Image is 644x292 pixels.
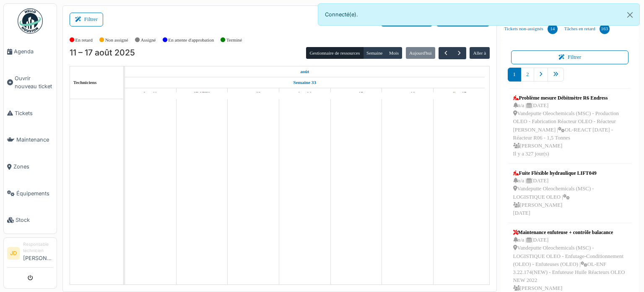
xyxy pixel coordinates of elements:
button: Mois [386,47,402,59]
a: Agenda [4,38,57,65]
a: Tâches en retard [561,18,613,40]
label: En retard [75,37,93,44]
div: Responsable technicien [23,241,53,254]
a: 11 août 2025 [142,88,159,99]
a: Fuite Fléxible hydraulique LIFT049 n/a |[DATE] Vandeputte Oleochemicals (MSC) - LOGISTIQUE OLEO |... [511,167,629,219]
a: Tickets [4,100,57,127]
img: Badge_color-CXgf-gQk.svg [18,8,43,34]
span: Équipements [16,189,53,197]
button: Filtrer [70,13,103,26]
button: Filtrer [511,50,629,64]
label: En attente d'approbation [168,37,214,44]
a: JD Responsable technicien[PERSON_NAME] [7,241,53,268]
a: Zones [4,153,57,180]
label: Non assigné [105,37,128,44]
div: Connecté(e). [318,3,640,26]
label: Assigné [141,37,156,44]
a: Tickets non-assignés [501,18,561,40]
div: n/a | [DATE] Vandeputte Oleochemicals (MSC) - LOGISTIQUE OLEO | [PERSON_NAME] [DATE] [513,177,627,217]
span: Tickets [15,109,53,117]
button: Suivant [452,47,466,59]
a: Stock [4,207,57,234]
span: Agenda [14,47,53,55]
a: 13 août 2025 [244,88,263,99]
h2: 11 – 17 août 2025 [70,48,135,58]
a: 2 [521,68,534,82]
label: Terminé [226,37,242,44]
div: 14 [548,24,558,34]
a: 11 août 2025 [298,66,311,77]
button: Aller à [470,47,489,59]
button: Précédent [439,47,452,59]
button: Aujourd'hui [406,47,435,59]
a: Problème mesure Débitmètre R6 Endress n/a |[DATE] Vandeputte Oleochemicals (MSC) - Production OLE... [511,92,629,160]
div: Fuite Fléxible hydraulique LIFT049 [513,169,627,177]
span: Ouvrir nouveau ticket [15,74,53,90]
a: 12 août 2025 [192,88,212,99]
a: 1 [508,68,521,82]
a: Ouvrir nouveau ticket [4,65,57,100]
a: Maintenance [4,126,57,153]
span: Stock [16,216,53,224]
span: Zones [13,163,53,171]
div: Maintenance enfuteuse + contrôle balacance [513,229,627,236]
a: Semaine 33 [291,77,318,88]
div: n/a | [DATE] Vandeputte Oleochemicals (MSC) - Production OLEO - Fabrication Réacteur OLEO - Réact... [513,102,627,158]
button: Gestionnaire de ressources [306,47,363,59]
nav: pager [508,68,632,88]
div: 163 [600,24,610,34]
div: Problème mesure Débitmètre R6 Endress [513,94,627,102]
a: 16 août 2025 [398,88,417,99]
li: JD [7,247,20,260]
button: Close [621,4,639,26]
li: [PERSON_NAME] [23,241,53,266]
button: Semaine [363,47,386,59]
a: Équipements [4,180,57,207]
span: Maintenance [16,136,53,144]
a: 14 août 2025 [296,88,314,99]
span: Techniciens [73,80,97,85]
a: 17 août 2025 [449,88,468,99]
a: 15 août 2025 [347,88,366,99]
